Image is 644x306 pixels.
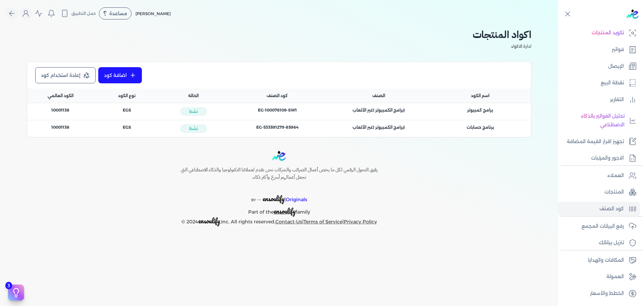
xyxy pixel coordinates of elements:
[98,67,142,83] a: اضافة كود
[627,9,639,19] img: logo
[188,93,199,99] span: الحالة
[604,188,624,196] p: المنتجات
[467,107,493,113] span: برامج كمبيوتر
[198,216,220,226] span: ensoulify
[558,270,640,284] a: العمولة
[180,107,207,116] span: نشط
[123,124,131,130] span: EGS
[608,62,624,71] p: الإيصال
[467,124,494,130] span: برنامج حسابات
[304,219,342,225] a: Terms of Service
[258,107,297,113] span: EG-100078109-SW1
[591,154,624,163] p: الاجور والمرتبات
[272,151,286,161] img: logo
[353,124,405,130] span: (برامج الكمبيوتر (غير الألعاب
[257,196,261,200] sup: __
[592,29,624,37] p: تكويد المنتجات
[166,166,392,181] h6: رفيق التحول الرقمي لكل ما يخص أعمال الضرائب والشركات نحن نقدم لعملائنا التكنولوجيا والذكاء الاصطن...
[35,67,96,83] a: إعادة استخدام كود
[558,236,640,250] a: تنزيل بياناتك
[599,238,624,247] p: تنزيل بياناتك
[109,11,127,16] span: مساعدة
[558,109,640,132] a: تحليل الفواتير بالذكاء الاصطناعي
[558,76,640,90] a: نقطة البيع
[558,43,640,57] a: فواتير
[607,171,624,180] p: العملاء
[582,222,624,231] p: رفع البيانات المجمع
[166,204,392,217] p: Part of the family
[71,10,96,16] span: حمل التطبيق
[353,107,405,113] span: (برامج الكمبيوتر (غير الألعاب
[601,79,624,87] p: نقطة البيع
[567,137,624,146] p: تجهيز اقرار القيمة المضافة
[558,287,640,301] a: الخطط والأسعار
[27,42,531,51] p: ادارة الاكواد
[166,217,392,226] p: © 2024 ,inc. All rights reserved. | |
[558,169,640,183] a: العملاء
[99,7,131,19] div: مساعدة
[48,93,73,99] span: الكود العالمي
[274,206,296,216] span: ensoulify
[180,124,207,133] span: نشط
[8,285,24,301] button: 3
[471,93,489,99] span: اسم الكود
[612,45,624,54] p: فواتير
[610,95,624,104] p: التقارير
[590,289,624,298] p: الخطط والأسعار
[166,186,392,205] p: |
[558,219,640,233] a: رفع البيانات المجمع
[123,107,131,113] span: EGS
[275,219,302,225] a: Contact-Us
[558,253,640,267] a: المكافات والهدايا
[606,272,624,281] p: العمولة
[588,256,624,265] p: المكافات والهدايا
[51,107,69,113] span: 10001138
[59,8,98,19] button: حمل التطبيق
[558,26,640,40] a: تكويد المنتجات
[267,93,288,99] span: كود الصنف
[251,198,256,202] span: BY
[558,202,640,216] a: كود الصنف
[256,124,299,130] span: EG-533591279-85964
[51,124,69,130] span: 10001138
[558,185,640,199] a: المنتجات
[286,196,307,203] span: Originals
[558,151,640,165] a: الاجور والمرتبات
[136,11,171,16] span: [PERSON_NAME]
[558,93,640,107] a: التقارير
[372,93,385,99] span: الصنف
[118,93,136,99] span: نوع الكود
[274,209,296,215] a: ensoulify
[558,59,640,74] a: الإيصال
[558,135,640,149] a: تجهيز اقرار القيمة المضافة
[5,282,12,289] span: 3
[561,112,625,129] p: تحليل الفواتير بالذكاء الاصطناعي
[599,205,624,213] p: كود الصنف
[344,219,377,225] a: Privacy Policy
[27,27,531,42] h2: اكواد المنتجات
[263,193,284,204] span: ensoulify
